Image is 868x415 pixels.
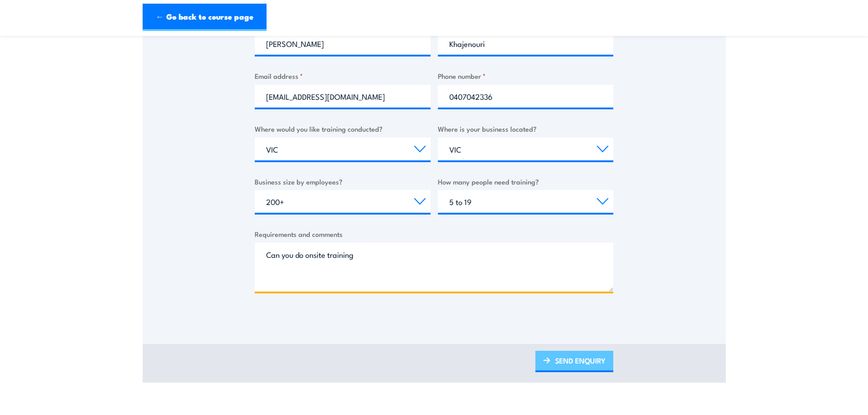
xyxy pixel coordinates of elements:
label: How many people need training? [438,176,614,187]
label: Business size by employees? [255,176,431,187]
label: Email address [255,71,431,81]
a: ← Go back to course page [143,4,267,31]
label: Phone number [438,71,614,81]
label: Where would you like training conducted? [255,123,431,134]
a: SEND ENQUIRY [535,351,613,372]
label: Requirements and comments [255,229,613,239]
label: Where is your business located? [438,123,614,134]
